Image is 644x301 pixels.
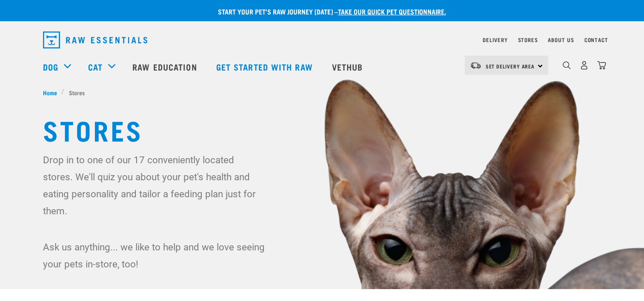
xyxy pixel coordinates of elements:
a: Contact [584,38,608,41]
a: Cat [88,60,103,73]
a: About Us [548,38,574,41]
a: Vethub [323,50,374,84]
a: Dog [43,60,58,73]
h1: Stores [43,114,601,145]
nav: dropdown navigation [36,28,608,52]
img: home-icon-1@2x.png [563,61,571,69]
img: Raw Essentials Logo [43,31,147,48]
img: van-moving.png [470,62,481,69]
img: user.png [580,61,589,70]
img: home-icon@2x.png [597,61,606,70]
a: Home [43,88,62,97]
p: Ask us anything... we like to help and we love seeing your pets in-store, too! [43,239,266,273]
a: Get started with Raw [208,50,323,84]
nav: breadcrumbs [43,88,601,97]
a: Stores [518,38,538,41]
p: Drop in to one of our 17 conveniently located stores. We'll quiz you about your pet's health and ... [43,151,266,219]
span: Set Delivery Area [486,65,535,68]
span: Home [43,88,57,97]
a: Delivery [483,38,507,41]
a: Raw Education [124,50,207,84]
a: take our quick pet questionnaire. [338,9,446,13]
